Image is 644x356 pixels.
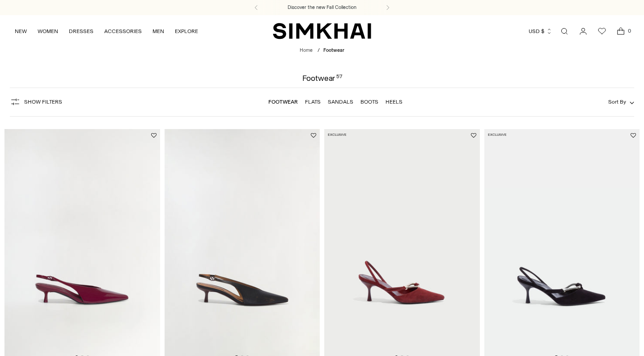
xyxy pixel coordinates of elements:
[529,21,552,41] button: USD $
[305,99,321,105] a: Flats
[104,21,142,41] a: ACCESSORIES
[302,74,342,82] h1: Footwear
[300,47,313,53] a: Home
[336,74,342,82] div: 57
[175,21,198,41] a: EXPLORE
[386,99,402,105] a: Heels
[69,21,93,41] a: DRESSES
[608,99,626,105] span: Sort By
[300,47,344,54] nav: breadcrumbs
[268,99,298,105] a: Footwear
[574,22,592,40] a: Go to the account page
[631,133,636,138] button: Add to Wishlist
[608,97,634,107] button: Sort By
[24,99,62,105] span: Show Filters
[471,133,476,138] button: Add to Wishlist
[612,22,630,40] a: Open cart modal
[360,99,378,105] a: Boots
[38,21,58,41] a: WOMEN
[593,22,611,40] a: Wishlist
[10,95,62,109] button: Show Filters
[555,22,573,40] a: Open search modal
[318,47,320,54] div: /
[288,4,356,11] a: Discover the new Fall Collection
[273,22,371,40] a: SIMKHAI
[153,21,164,41] a: MEN
[15,21,27,41] a: NEW
[268,92,402,111] nav: Linked collections
[311,133,316,138] button: Add to Wishlist
[323,47,344,53] span: Footwear
[625,27,633,35] span: 0
[151,133,157,138] button: Add to Wishlist
[328,99,353,105] a: Sandals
